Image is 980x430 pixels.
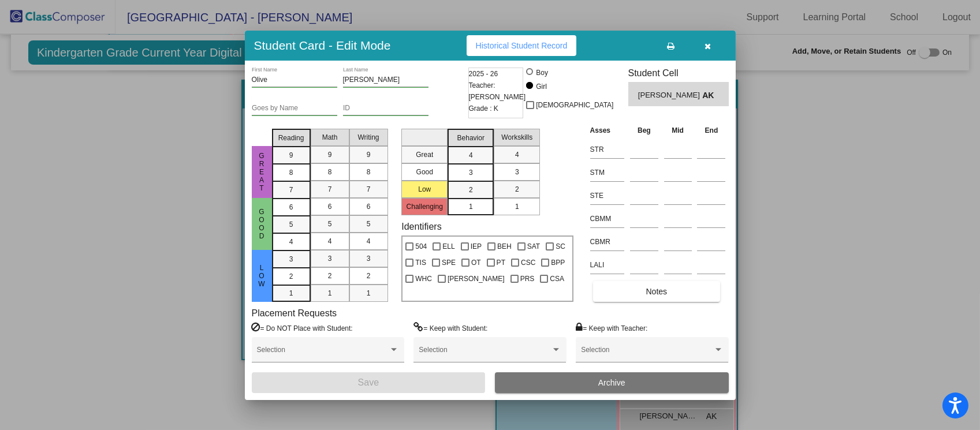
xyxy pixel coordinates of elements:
[289,185,293,195] span: 7
[556,240,565,253] span: SC
[415,272,432,286] span: WHC
[367,184,371,195] span: 7
[521,256,535,270] span: CSC
[328,236,332,246] span: 4
[551,256,565,270] span: BPP
[469,201,473,212] span: 1
[256,208,267,240] span: Good
[590,256,624,274] input: assessment
[367,149,371,160] span: 9
[289,271,293,282] span: 2
[576,322,647,334] label: = Keep with Teacher:
[469,185,473,195] span: 2
[497,240,512,253] span: BEH
[476,41,568,50] span: Historical Student Record
[367,288,371,298] span: 1
[252,322,353,334] label: = Do NOT Place with Student:
[590,187,624,204] input: assessment
[495,372,729,393] button: Archive
[646,287,668,296] span: Notes
[289,167,293,178] span: 8
[590,141,624,158] input: assessment
[598,378,625,387] span: Archive
[467,35,577,56] button: Historical Student Record
[367,236,371,246] span: 4
[448,272,505,286] span: [PERSON_NAME]
[442,240,454,253] span: ELL
[252,104,337,113] input: goes by name
[254,38,391,53] h3: Student Card - Edit Mode
[497,256,505,270] span: PT
[289,237,293,247] span: 4
[515,184,519,195] span: 2
[627,124,661,137] th: Beg
[289,150,293,160] span: 9
[590,164,624,181] input: assessment
[536,98,613,112] span: [DEMOGRAPHIC_DATA]
[289,202,293,212] span: 6
[501,132,532,143] span: Workskills
[471,240,482,253] span: IEP
[256,152,267,192] span: Great
[401,221,441,232] label: Identifiers
[367,201,371,212] span: 6
[469,150,473,160] span: 4
[590,210,624,227] input: assessment
[328,253,332,264] span: 3
[702,89,718,102] span: AK
[367,253,371,264] span: 3
[515,201,519,212] span: 1
[367,271,371,281] span: 2
[367,167,371,177] span: 8
[252,372,486,393] button: Save
[469,103,498,114] span: Grade : K
[289,254,293,264] span: 3
[289,288,293,298] span: 1
[252,308,337,319] label: Placement Requests
[515,149,519,160] span: 4
[457,133,485,143] span: Behavior
[328,184,332,195] span: 7
[535,68,548,78] div: Boy
[694,124,728,137] th: End
[471,256,481,270] span: OT
[357,132,379,143] span: Writing
[415,240,427,253] span: 504
[469,80,526,103] span: Teacher: [PERSON_NAME]
[442,256,456,270] span: SPE
[550,272,564,286] span: CSA
[328,219,332,229] span: 5
[590,233,624,250] input: assessment
[593,281,720,302] button: Notes
[587,124,627,137] th: Asses
[289,219,293,230] span: 5
[278,133,304,143] span: Reading
[661,124,695,137] th: Mid
[328,271,332,281] span: 2
[520,272,535,286] span: PRS
[628,68,729,78] h3: Student Cell
[358,377,379,387] span: Save
[328,167,332,177] span: 8
[415,256,426,270] span: TIS
[527,240,540,253] span: SAT
[515,167,519,177] span: 3
[638,89,702,102] span: [PERSON_NAME]
[469,68,498,80] span: 2025 - 26
[535,81,547,92] div: Girl
[256,264,267,288] span: Low
[413,322,487,334] label: = Keep with Student:
[328,201,332,212] span: 6
[328,288,332,298] span: 1
[367,219,371,229] span: 5
[469,167,473,178] span: 3
[328,149,332,160] span: 9
[322,132,338,143] span: Math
